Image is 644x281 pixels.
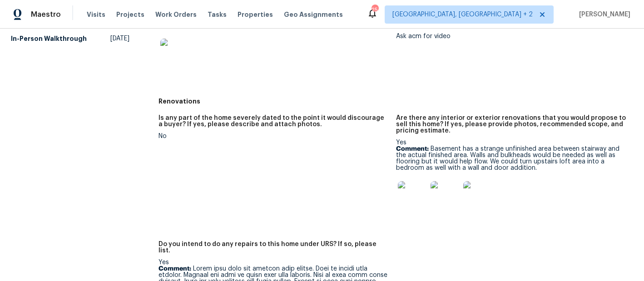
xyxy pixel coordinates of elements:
[396,139,626,216] div: Yes
[396,146,429,152] b: Comment:
[372,5,378,15] div: 25
[31,10,61,19] span: Maestro
[11,34,87,43] h5: In-Person Walkthrough
[396,33,626,39] div: Ask acm for video
[284,10,343,19] span: Geo Assignments
[159,266,191,272] b: Comment:
[155,10,197,19] span: Work Orders
[238,10,273,19] span: Properties
[159,115,388,128] h5: Is any part of the home severely dated to the point it would discourage a buyer? If yes, please d...
[11,30,129,47] a: In-Person Walkthrough[DATE]
[396,115,626,134] h5: Are there any interior or exterior renovations that you would propose to sell this home? If yes, ...
[110,34,129,43] span: [DATE]
[159,97,633,106] h5: Renovations
[159,241,388,254] h5: Do you intend to do any repairs to this home under URS? If so, please list.
[392,10,533,19] span: [GEOGRAPHIC_DATA], [GEOGRAPHIC_DATA] + 2
[87,10,105,19] span: Visits
[575,10,630,19] span: [PERSON_NAME]
[116,10,144,19] span: Projects
[159,133,388,139] div: No
[208,11,227,18] span: Tasks
[396,146,626,171] p: Basement has a strange unfinished area between stairway and the actual finished area. Walls and b...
